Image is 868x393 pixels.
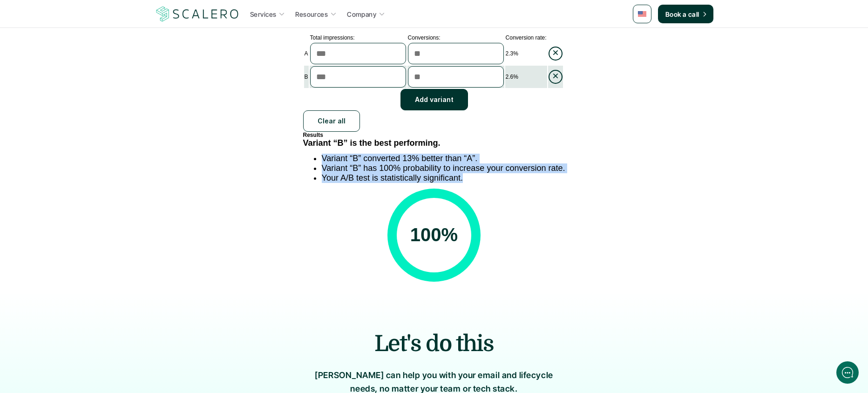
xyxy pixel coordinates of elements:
[322,163,565,173] span: Variant “B” has 100% probability to increase your conversion rate.
[155,6,240,22] a: Scalero company logo
[303,110,360,132] button: Clear all
[400,89,468,110] button: Add variant
[192,328,676,359] h2: Let's do this
[14,45,172,60] h1: Hi! Welcome to [GEOGRAPHIC_DATA].
[665,9,699,19] p: Book a call
[407,34,504,41] td: Conversions:
[14,62,172,107] h2: Let us know if we can help with lifecycle marketing.
[303,138,441,148] span: Variant “B” is the best performing.
[295,9,328,19] p: Resources
[505,66,547,88] td: 2.6 %
[304,66,309,88] td: B
[303,132,565,138] h4: Results
[836,361,859,384] iframe: gist-messenger-bubble-iframe
[60,129,112,136] span: New conversation
[310,34,407,41] td: Total impressions:
[78,325,118,332] span: We run on Gist
[658,5,713,23] a: Book a call
[304,42,309,65] td: A
[14,123,172,142] button: New conversation
[322,154,478,163] span: Variant “B” converted 13% better than “A”.
[410,224,458,245] span: 100 %
[505,42,547,65] td: 2.3 %
[250,9,276,19] p: Services
[347,9,376,19] p: Company
[322,173,463,183] span: Your A/B test is statistically significant.
[155,5,240,23] img: Scalero company logo
[505,34,547,41] td: Conversion rate:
